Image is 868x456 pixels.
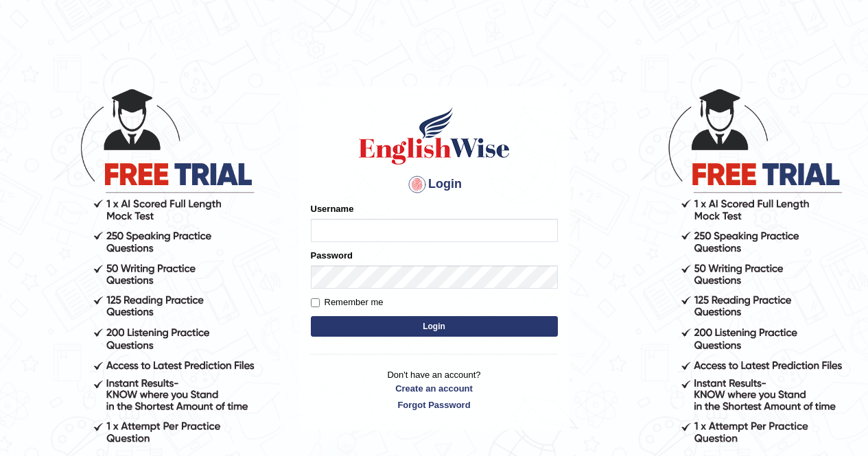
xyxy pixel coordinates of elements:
img: Logo of English Wise sign in for intelligent practice with AI [356,105,513,167]
label: Remember me [311,296,384,309]
a: Create an account [311,382,558,395]
input: Remember me [311,298,320,307]
button: Login [311,316,558,337]
label: Username [311,202,354,215]
label: Password [311,249,353,262]
p: Don't have an account? [311,368,558,411]
h4: Login [311,173,558,195]
a: Forgot Password [311,398,558,411]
